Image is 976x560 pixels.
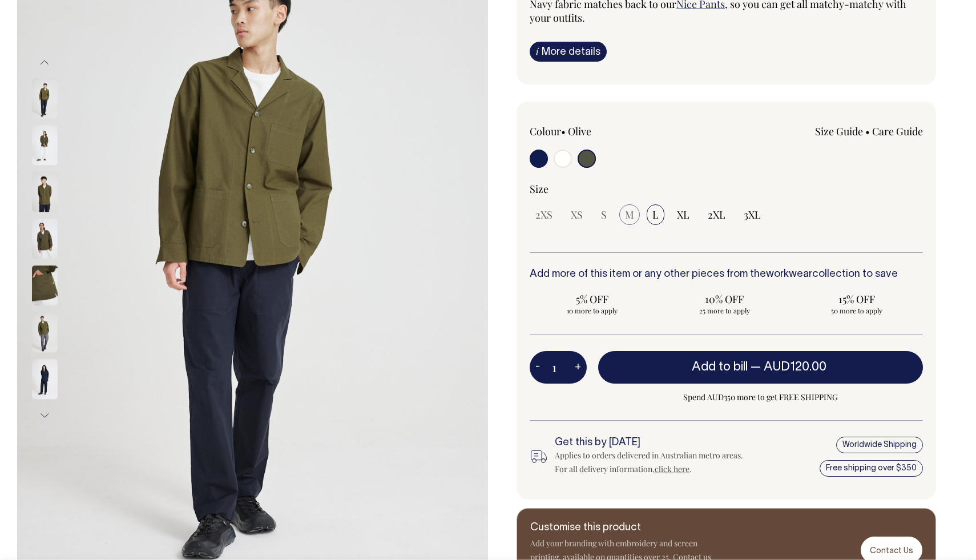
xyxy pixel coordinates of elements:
[530,289,655,319] input: 5% OFF 10 more to apply
[568,124,591,138] label: Olive
[536,45,539,57] span: i
[555,449,744,476] div: Applies to orders delivered in Australian metro areas. For all delivery information, .
[561,124,566,138] span: •
[751,361,829,373] span: —
[865,124,870,138] span: •
[794,289,919,319] input: 15% OFF 50 more to apply
[530,356,546,379] button: -
[652,208,659,221] span: L
[800,306,914,315] span: 50 more to apply
[32,219,58,259] img: olive
[32,360,58,400] img: dark-navy
[598,390,923,404] span: Spend AUD350 more to get FREE SHIPPING
[530,42,607,62] a: iMore details
[625,208,634,221] span: M
[555,437,744,449] h6: Get this by [DATE]
[738,204,767,225] input: 3XL
[598,351,923,383] button: Add to bill —AUD120.00
[32,126,58,166] img: olive
[708,208,725,221] span: 2XL
[569,356,587,379] button: +
[565,204,588,225] input: XS
[571,208,583,221] span: XS
[662,289,788,319] input: 10% OFF 25 more to apply
[36,50,53,75] button: Previous
[766,269,812,279] a: workwear
[36,403,53,429] button: Next
[702,204,731,225] input: 2XL
[32,79,58,119] img: olive
[595,204,612,225] input: S
[530,522,713,534] h6: Customise this product
[677,208,689,221] span: XL
[872,124,923,138] a: Care Guide
[655,464,689,474] a: click here
[668,306,782,315] span: 25 more to apply
[764,361,826,373] span: AUD120.00
[535,306,650,315] span: 10 more to apply
[32,172,58,212] img: olive
[692,361,748,373] span: Add to bill
[535,292,650,306] span: 5% OFF
[32,313,58,353] img: olive
[744,208,761,221] span: 3XL
[530,204,558,225] input: 2XS
[671,204,695,225] input: XL
[530,269,923,280] h6: Add more of this item or any other pieces from the collection to save
[619,204,640,225] input: M
[535,208,552,221] span: 2XS
[800,292,914,306] span: 15% OFF
[530,182,923,196] div: Size
[668,292,782,306] span: 10% OFF
[530,124,687,138] div: Colour
[601,208,607,221] span: S
[647,204,664,225] input: L
[32,266,58,306] img: olive
[815,124,863,138] a: Size Guide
